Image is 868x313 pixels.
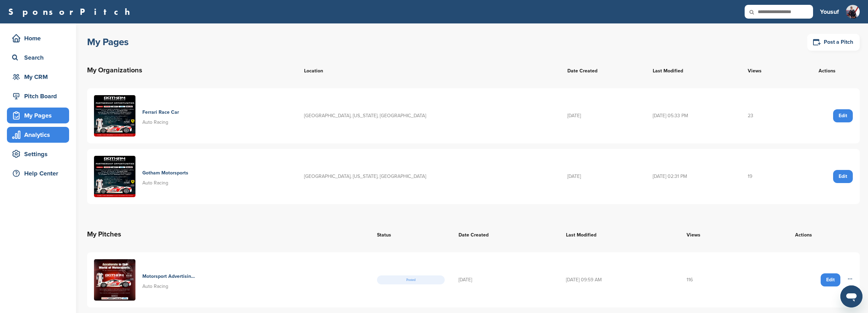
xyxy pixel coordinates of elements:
[87,36,129,48] h1: My Pages
[10,148,69,160] div: Settings
[94,259,135,301] img: Screenshot 2025 08 22 at 06.54.17
[747,222,860,247] th: Actions
[646,149,741,204] td: [DATE] 02:31 PM
[7,30,69,46] a: Home
[560,149,646,204] td: [DATE]
[87,58,297,83] th: My Organizations
[94,259,363,301] a: Screenshot 2025 08 22 at 06.54.17 Motorsport Advertising / Branding Opportunity Auto Racing
[820,7,839,17] h3: Yousuf
[680,222,747,247] th: Views
[94,95,135,137] img: Flyer
[559,252,680,307] td: [DATE] 09:59 AM
[370,222,452,247] th: Status
[10,90,69,102] div: Pitch Board
[7,165,69,181] a: Help Center
[7,50,69,65] a: Search
[142,119,168,125] span: Auto Racing
[559,222,680,247] th: Last Modified
[94,156,290,197] a: Flyer Gotham Motorsports Auto Racing
[142,109,179,116] h4: Ferrari Race Car
[7,88,69,104] a: Pitch Board
[820,4,839,19] a: Yousuf
[846,5,860,26] img: Screenshot 2025 07 23 at 09.45.12
[10,32,69,44] div: Home
[87,222,370,247] th: My Pitches
[741,88,794,143] td: 23
[10,129,69,141] div: Analytics
[94,156,135,197] img: Flyer
[10,109,69,122] div: My Pages
[646,58,741,83] th: Last Modified
[142,169,188,177] h4: Gotham Motorsports
[142,283,168,289] span: Auto Racing
[297,88,561,143] td: [GEOGRAPHIC_DATA], [US_STATE], [GEOGRAPHIC_DATA]
[297,149,561,204] td: [GEOGRAPHIC_DATA], [US_STATE], [GEOGRAPHIC_DATA]
[833,109,853,122] a: Edit
[795,58,860,83] th: Actions
[142,180,168,186] span: Auto Racing
[840,285,862,307] iframe: Button to launch messaging window
[10,71,69,83] div: My CRM
[833,170,853,183] a: Edit
[297,58,561,83] th: Location
[741,58,794,83] th: Views
[7,146,69,162] a: Settings
[10,167,69,180] div: Help Center
[646,88,741,143] td: [DATE] 05:33 PM
[452,252,559,307] td: [DATE]
[94,95,290,137] a: Flyer Ferrari Race Car Auto Racing
[142,273,196,280] h4: Motorsport Advertising / Branding Opportunity
[821,273,840,286] a: Edit
[377,275,445,284] span: Posted
[560,88,646,143] td: [DATE]
[10,51,69,64] div: Search
[7,127,69,143] a: Analytics
[807,34,860,51] a: Post a Pitch
[680,252,747,307] td: 116
[8,7,134,16] a: SponsorPitch
[7,69,69,85] a: My CRM
[452,222,559,247] th: Date Created
[741,149,794,204] td: 19
[7,108,69,123] a: My Pages
[560,58,646,83] th: Date Created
